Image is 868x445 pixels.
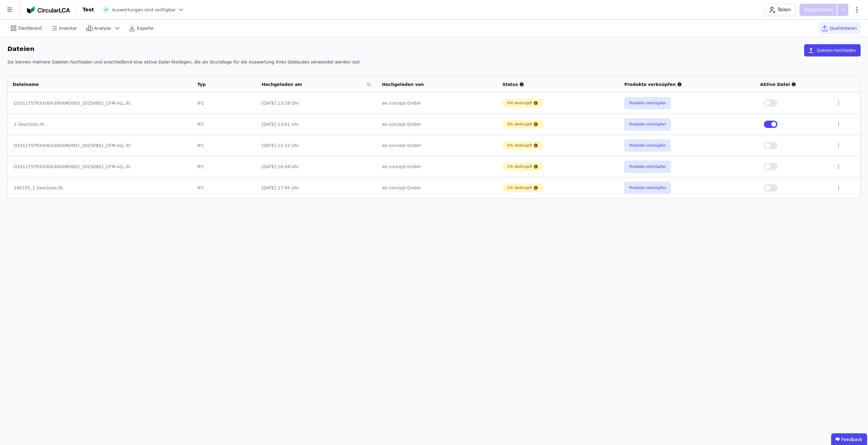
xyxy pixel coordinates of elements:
div: 0% Verknüpft [507,101,532,106]
button: Produkte verknüpfen [624,139,671,152]
div: Status [502,81,614,87]
div: 1% Verknüpft [507,164,532,169]
div: Test [83,6,94,14]
span: Auswertungen sind verfügbar [112,7,176,13]
h6: Dateien [7,44,34,54]
div: IFC [197,185,252,191]
span: Dashboard [18,25,42,31]
div: [DATE] 17:45 Uhr [262,185,372,191]
button: Produkte verknüpfen [624,118,671,130]
div: Hochgeladen am [262,81,364,87]
div: ee concept GmbH [382,100,492,106]
div: D10117STRXX00A300AMO003_20250801_CFM-ALL.ifc [14,100,186,106]
div: [DATE] 13:28 Uhr [262,100,372,106]
span: Exporte [137,25,154,31]
div: Typ [197,81,244,87]
div: ee concept GmbH [382,142,492,149]
span: Inventar [59,25,77,31]
span: Analyse [94,25,111,31]
div: ee concept GmbH [382,185,492,191]
div: IFC [197,142,252,149]
div: 1% Verknüpft [507,185,532,190]
button: Produkte verknüpfen [624,161,671,173]
div: Produkte verknüpfen [624,81,750,87]
div: 1 Geschoss.ifc [14,121,186,127]
button: Teilen [764,4,796,16]
div: 0% Verknüpft [507,122,532,127]
div: ee concept GmbH [382,164,492,170]
div: Aktive Datei [760,81,826,87]
img: Concular [27,6,70,14]
div: [DATE] 12:32 Uhr [262,142,372,149]
div: 0% Verknüpft [507,143,532,148]
div: IFC [197,100,252,106]
div: 240725_1 Geschoss.ifc [14,185,186,191]
button: Produkte verknüpfen [624,97,671,109]
div: Sie können mehrere Dateien hochladen und anschließend eine aktive Datei festlegen, die als Grundl... [7,59,861,70]
div: [DATE] 16:04 Uhr [262,164,372,170]
p: Exportieren [804,6,834,14]
div: [DATE] 13:01 Uhr [262,121,372,127]
span: Quelldateien [830,25,857,31]
button: Produkte verknüpfen [624,182,671,194]
div: Dateiname [13,81,179,87]
div: D10117STRXX00A300AMO001_20250801_CFM-ALL.ifc [14,142,186,149]
div: D10117STRXX00A300AMO002_20250801_CFM-ALL.ifc [14,164,186,170]
button: Dateien hochladen [804,44,861,56]
div: IFC [197,121,252,127]
div: ee concept GmbH [382,121,492,127]
div: Hochgeladen von [382,81,485,87]
div: IFC [197,164,252,170]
